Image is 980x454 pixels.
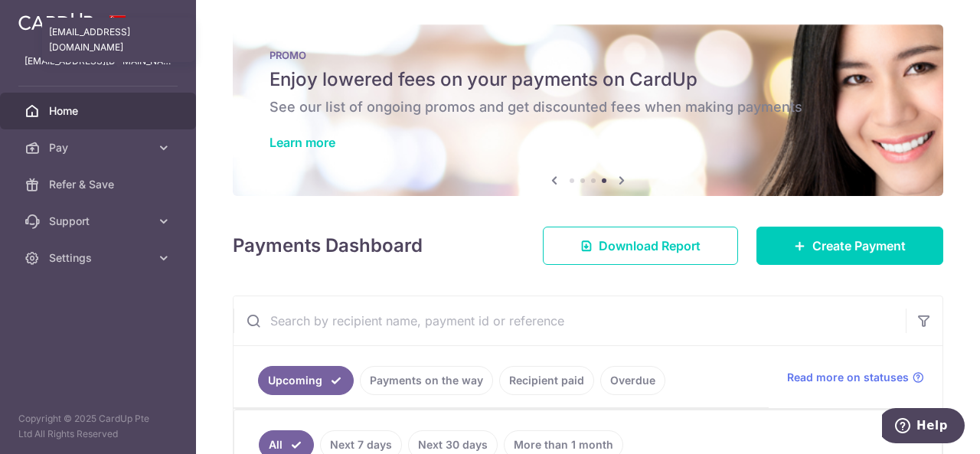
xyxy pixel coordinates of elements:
a: Recipient paid [499,366,594,395]
h6: See our list of ongoing promos and get discounted fees when making payments [269,98,906,116]
a: Overdue [600,366,665,395]
span: Download Report [599,237,701,255]
iframe: Opens a widget where you can find more information [882,408,965,446]
a: Download Report [543,227,738,265]
input: Search by recipient name, payment id or reference [234,296,906,345]
img: Latest Promos banner [233,24,943,196]
h5: Enjoy lowered fees on your payments on CardUp [269,67,906,92]
a: Create Payment [756,227,943,265]
p: [EMAIL_ADDRESS][DOMAIN_NAME] [24,54,171,69]
h4: Payments Dashboard [233,232,423,260]
span: Read more on statuses [787,370,909,385]
a: Upcoming [258,366,354,395]
img: CardUp [18,12,93,31]
span: Pay [49,140,150,155]
span: Home [49,103,150,119]
div: [EMAIL_ADDRESS][DOMAIN_NAME] [42,18,195,62]
span: Refer & Save [49,177,150,192]
p: PROMO [269,49,906,61]
a: Learn more [269,135,335,150]
span: Create Payment [812,237,906,255]
a: Read more on statuses [787,370,924,385]
span: Support [49,214,150,229]
a: Payments on the way [360,366,493,395]
span: Settings [49,250,150,266]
